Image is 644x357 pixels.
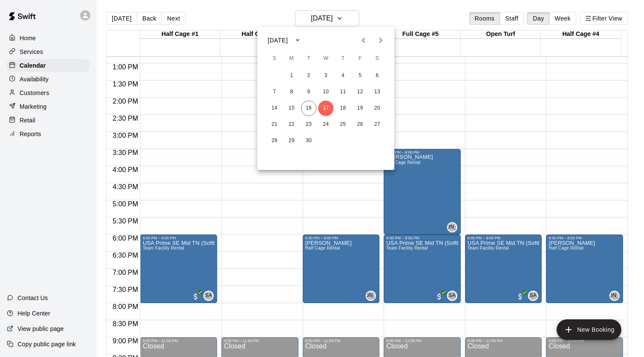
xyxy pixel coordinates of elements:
span: Thursday [335,50,351,67]
button: Previous month [355,32,372,49]
span: Monday [284,50,299,67]
button: 9 [301,84,316,100]
button: 10 [318,84,334,100]
button: 14 [267,101,282,116]
button: 27 [370,117,385,132]
span: Sunday [267,50,282,67]
button: 25 [335,117,351,132]
button: 20 [370,101,385,116]
button: 23 [301,117,316,132]
button: 16 [301,101,316,116]
button: 30 [301,133,316,149]
button: 19 [352,101,368,116]
button: 13 [370,84,385,100]
button: 4 [335,68,351,83]
button: 11 [335,84,351,100]
button: 24 [318,117,334,132]
span: Friday [352,50,368,67]
button: 1 [284,68,299,83]
button: 22 [284,117,299,132]
button: 5 [352,68,368,83]
div: [DATE] [268,36,288,45]
button: 2 [301,68,316,83]
button: 15 [284,101,299,116]
button: 18 [335,101,351,116]
button: 26 [352,117,368,132]
button: 12 [352,84,368,100]
button: 8 [284,84,299,100]
button: Next month [372,32,389,49]
button: 3 [318,68,334,83]
button: 17 [318,101,334,116]
button: 7 [267,84,282,100]
span: Saturday [370,50,385,67]
button: 29 [284,133,299,149]
span: Tuesday [301,50,316,67]
span: Wednesday [318,50,334,67]
button: 6 [370,68,385,83]
button: calendar view is open, switch to year view [290,33,305,48]
button: 21 [267,117,282,132]
button: 28 [267,133,282,149]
